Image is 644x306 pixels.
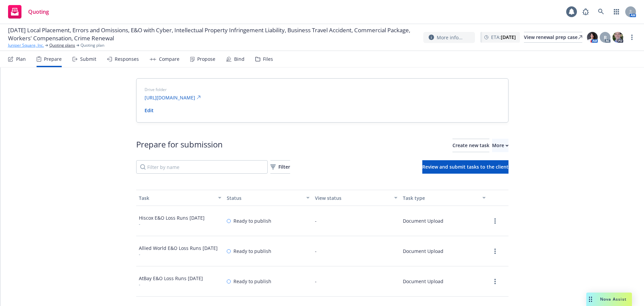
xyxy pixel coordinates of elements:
[234,56,245,62] div: Bind
[612,32,623,43] img: photo
[491,217,499,225] a: more
[491,247,499,255] a: more
[16,56,26,62] div: Plan
[139,221,205,227] div: -
[315,194,390,202] div: View status
[315,248,317,255] div: -
[145,94,201,101] a: [URL][DOMAIN_NAME]
[233,248,271,255] span: Ready to publish
[49,42,75,48] a: Quoting plans
[587,32,598,43] img: photo
[312,190,400,206] button: View status
[227,194,302,202] div: Status
[5,2,52,21] a: Quoting
[586,293,595,306] div: Drag to move
[233,278,271,285] span: Ready to publish
[403,248,443,255] div: Document Upload
[80,56,96,62] div: Submit
[403,217,443,224] div: Document Upload
[315,278,317,285] div: -
[233,217,271,224] span: Ready to publish
[224,190,312,206] button: Status
[524,32,582,43] a: View renewal prep case
[270,161,290,173] div: Filter
[600,296,627,302] span: Nova Assist
[403,194,478,202] div: Task type
[8,42,44,48] a: Juniper Square, Inc.
[270,160,290,174] button: Filter
[159,56,179,62] div: Compare
[579,5,592,18] a: Report a Bug
[139,245,218,252] div: Allied World E&O Loss Runs [DATE]
[139,282,203,288] div: -
[437,34,463,41] span: More info...
[80,42,104,48] span: Quoting plan
[452,139,489,152] button: Create new task
[492,139,508,152] button: More
[136,160,268,174] input: Filter by name
[422,160,508,174] button: Review and submit tasks to the client
[263,56,273,62] div: Files
[136,190,224,206] button: Task
[28,9,49,14] span: Quoting
[315,217,317,224] div: -
[8,26,418,42] span: [DATE] Local Placement, Errors and Omissions, E&O with Cyber, Intellectual Property Infringement ...
[422,164,508,170] span: Review and submit tasks to the client
[594,5,608,18] a: Search
[491,34,516,41] span: ETA :
[139,252,218,257] div: -
[628,33,636,41] a: more
[139,194,214,202] div: Task
[501,34,516,40] strong: [DATE]
[423,32,475,43] button: More info...
[403,278,443,285] div: Document Upload
[400,190,488,206] button: Task type
[586,293,632,306] button: Nova Assist
[610,5,623,18] a: Switch app
[139,275,203,282] div: AtBay E&O Loss Runs [DATE]
[491,277,499,286] a: more
[604,34,607,41] span: R
[44,56,62,62] div: Prepare
[145,107,154,114] a: Edit
[115,56,139,62] div: Responses
[136,139,223,152] div: Prepare for submission
[145,87,500,93] span: Drive folder
[197,56,215,62] div: Propose
[452,142,489,148] span: Create new task
[139,214,205,221] div: Hiscox E&O Loss Runs [DATE]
